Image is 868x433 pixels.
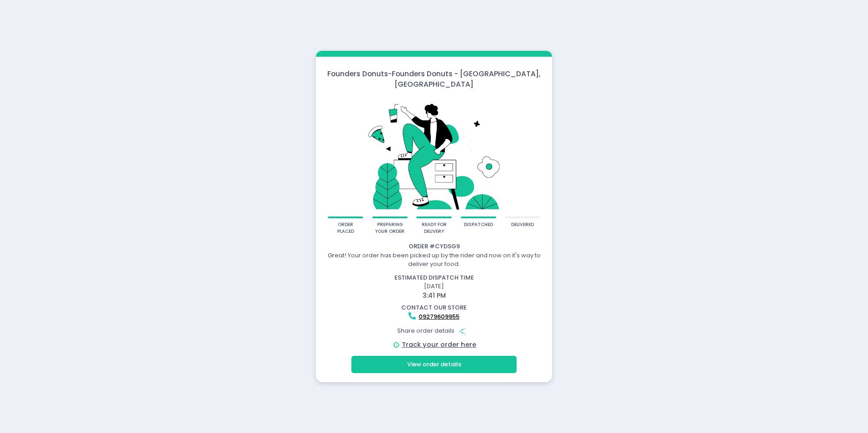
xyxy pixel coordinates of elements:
[331,221,360,235] div: order placed
[402,340,476,349] a: Track your order here
[317,273,551,282] div: estimated dispatch time
[312,273,557,300] div: [DATE]
[317,242,551,251] div: Order # CYDSG9
[317,251,551,269] div: Great! Your order has been picked up by the rider and now on it's way to deliver your food.
[464,221,493,228] div: dispatched
[317,322,551,340] div: Share order details
[423,291,446,300] span: 3:41 PM
[351,356,517,373] button: View order details
[317,303,551,312] div: contact our store
[375,221,404,235] div: preparing your order
[328,95,540,216] img: talkie
[419,221,449,235] div: ready for delivery
[316,69,552,90] div: Founders Donuts - Founders Donuts - [GEOGRAPHIC_DATA], [GEOGRAPHIC_DATA]
[511,221,534,228] div: delivered
[419,312,459,321] a: 09279609955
